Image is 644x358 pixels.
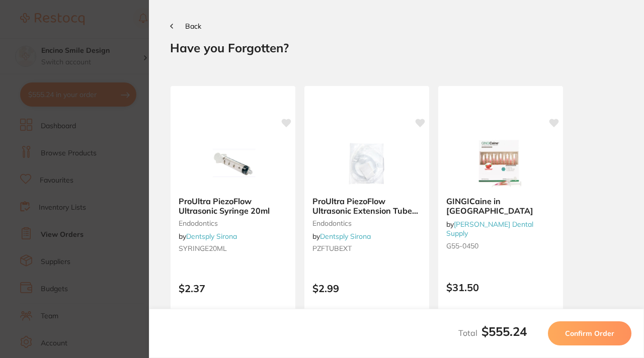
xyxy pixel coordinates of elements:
[565,329,614,338] span: Confirm Order
[200,138,266,189] img: ProUltra PiezoFlow Ultrasonic Syringe 20ml
[179,244,287,252] small: SYRINGE20ML
[186,232,237,241] a: Dentsply Sirona
[446,220,533,238] a: [PERSON_NAME] Dental Supply
[185,22,201,31] span: Back
[312,232,371,241] span: by
[170,22,201,30] button: Back
[446,197,555,215] b: GINGICaine in syringe
[320,232,371,241] a: Dentsply Sirona
[312,283,421,294] p: $2.99
[179,219,287,227] small: endodontics
[179,283,287,294] p: $2.37
[312,197,421,215] b: ProUltra PiezoFlow Ultrasonic Extension Tube Set
[458,328,527,338] span: Total
[179,197,287,215] b: ProUltra PiezoFlow Ultrasonic Syringe 20ml
[446,220,533,238] span: by
[481,324,527,339] b: $555.24
[312,244,421,252] small: PZFTUBEXT
[468,138,533,189] img: GINGICaine in syringe
[334,138,399,189] img: ProUltra PiezoFlow Ultrasonic Extension Tube Set
[446,242,555,250] small: G55-0450
[312,219,421,227] small: endodontics
[548,321,631,345] button: Confirm Order
[170,40,623,55] h2: Have you Forgotten?
[446,282,555,293] p: $31.50
[179,232,237,241] span: by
